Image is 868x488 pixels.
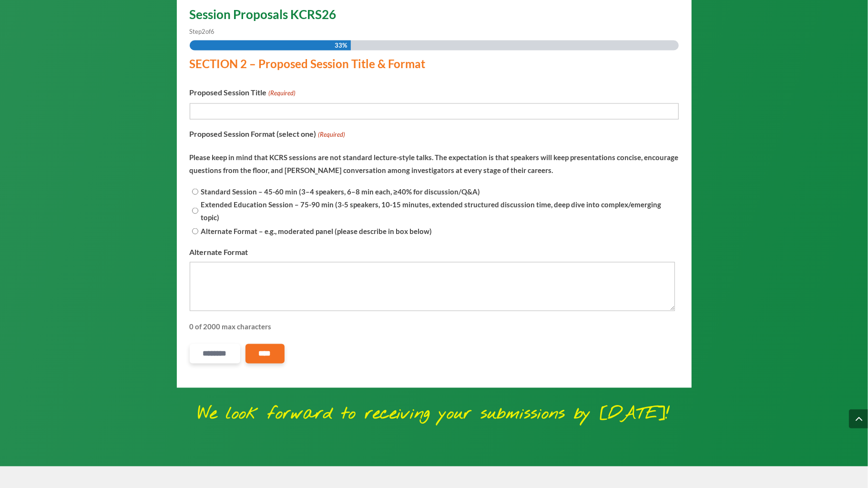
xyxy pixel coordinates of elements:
[201,185,480,198] label: Standard Session – 45-60 min (3–4 speakers, 6–8 min each, ≥40% for discussion/Q&A)
[190,58,671,74] h3: SECTION 2 – Proposed Session Title & Format
[190,25,679,38] p: Step of
[190,86,296,100] label: Proposed Session Title
[190,8,679,25] h2: Session Proposals KCRS26
[317,128,345,141] span: (Required)
[267,87,296,100] span: (Required)
[190,315,679,334] div: 0 of 2000 max characters
[87,401,781,428] p: We look forward to receiving your submissions by [DATE]!
[190,145,679,184] div: Please keep in mind that KCRS sessions are not standard lecture-style talks. The expectation is t...
[201,225,432,238] label: Alternate Format – e.g., moderated panel (please describe in box below)
[190,127,345,141] legend: Proposed Session Format (select one)
[202,28,206,35] span: 2
[201,198,675,224] label: Extended Education Session – 75-90 min (3-5 speakers, 10-15 minutes, extended structured discussi...
[190,245,248,258] label: Alternate Format
[211,28,215,35] span: 6
[335,41,347,51] span: 33%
